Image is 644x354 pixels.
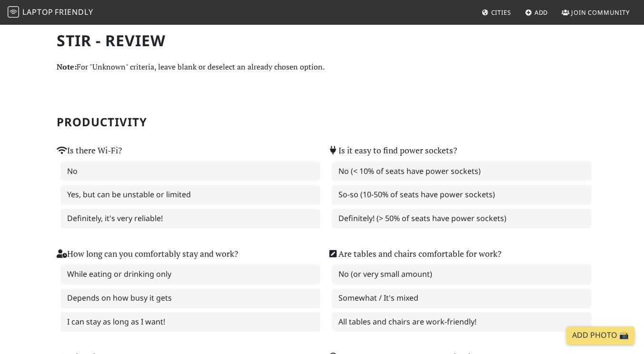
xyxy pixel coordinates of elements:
label: No (< 10% of seats have power sockets) [332,162,592,182]
label: So-so (10-50% of seats have power sockets) [332,185,592,205]
label: Are tables and chairs comfortable for work? [328,247,501,261]
h1: Stir - Review [57,31,588,50]
p: For "Unknown" criteria, leave blank or deselect an already chosen option. [57,61,588,73]
h2: Productivity [57,115,588,129]
label: No [60,162,320,182]
label: Definitely! (> 50% of seats have power sockets) [332,209,592,229]
strong: Note: [57,61,77,72]
a: LaptopFriendly LaptopFriendly [8,4,93,21]
a: Add [521,4,552,21]
a: Add Photo 📸 [566,326,634,344]
label: How long can you comfortably stay and work? [57,247,238,261]
a: Cities [478,4,515,21]
a: Join Community [558,4,634,21]
label: Is it easy to find power sockets? [328,144,457,157]
span: Add [535,8,548,17]
label: I can stay as long as I want! [60,312,320,332]
label: Is there Wi-Fi? [57,144,122,157]
label: While eating or drinking only [60,264,320,284]
label: Somewhat / It's mixed [332,288,592,308]
span: Friendly [55,7,93,17]
label: No (or very small amount) [332,264,592,284]
span: Laptop [22,7,53,17]
label: Depends on how busy it gets [60,288,320,308]
label: All tables and chairs are work-friendly! [332,312,592,332]
img: LaptopFriendly [8,6,19,18]
label: Definitely, it's very reliable! [60,209,320,229]
label: Yes, but can be unstable or limited [60,185,320,205]
span: Cities [491,8,511,17]
span: Join Community [571,8,630,17]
